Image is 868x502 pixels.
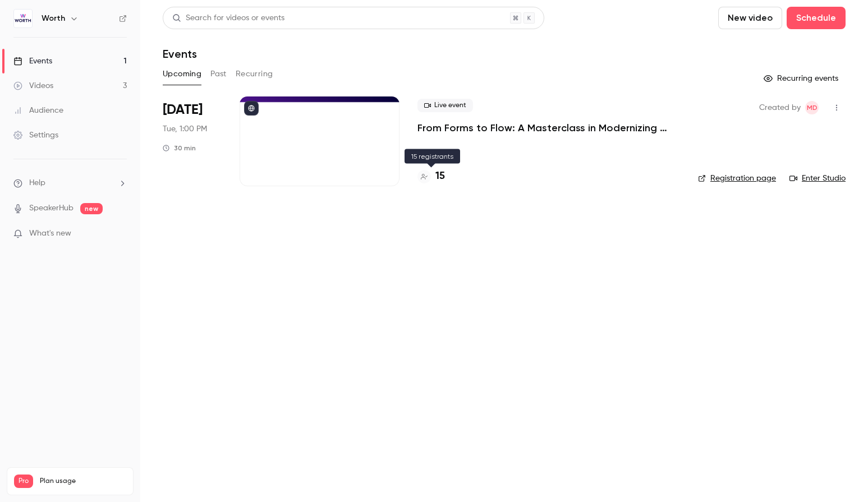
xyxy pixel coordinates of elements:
[29,202,74,214] a: SpeakerHub
[14,475,33,488] span: Pro
[210,65,227,83] button: Past
[13,130,58,141] div: Settings
[163,96,222,186] div: Sep 23 Tue, 1:00 PM (America/New York)
[163,144,196,153] div: 30 min
[236,65,273,83] button: Recurring
[40,477,126,486] span: Plan usage
[417,99,473,112] span: Live event
[13,177,127,189] li: help-dropdown-opener
[14,10,32,27] img: Worth
[807,101,818,114] span: MD
[163,47,197,61] h1: Events
[42,13,65,24] h6: Worth
[417,169,445,184] a: 15
[698,173,776,184] a: Registration page
[13,105,63,116] div: Audience
[163,65,201,83] button: Upcoming
[163,101,203,119] span: [DATE]
[163,123,207,135] span: Tue, 1:00 PM
[417,121,680,135] a: From Forms to Flow: A Masterclass in Modernizing Onboarding for Better Underwriting
[172,12,284,24] div: Search for videos or events
[435,169,445,184] h4: 15
[13,80,53,91] div: Videos
[29,177,45,189] span: Help
[759,101,801,114] span: Created by
[759,70,846,87] button: Recurring events
[789,173,846,184] a: Enter Studio
[80,203,103,214] span: new
[13,56,52,67] div: Events
[718,7,782,29] button: New video
[787,7,846,29] button: Schedule
[805,101,819,114] span: Marilena De Niear
[29,228,71,240] span: What's new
